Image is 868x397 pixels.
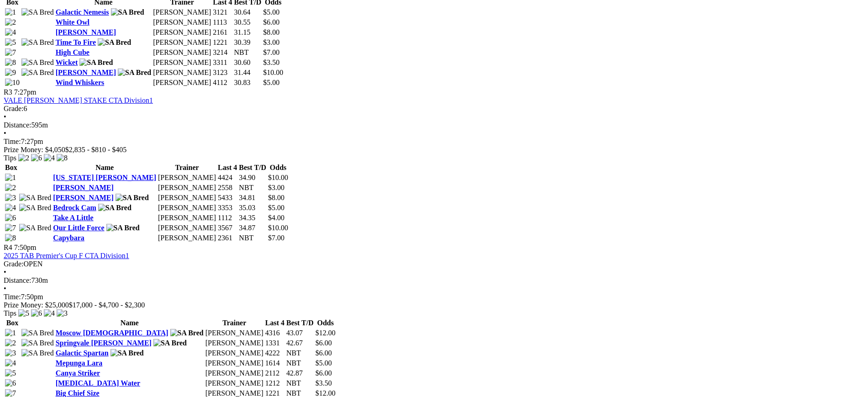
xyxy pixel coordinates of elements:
[4,276,31,284] span: Distance:
[4,301,864,309] div: Prize Money: $25,000
[234,8,262,17] td: 30.64
[4,138,21,145] span: Time:
[5,234,16,242] img: 8
[106,224,140,232] img: SA Bred
[56,69,116,76] a: [PERSON_NAME]
[234,78,262,87] td: 30.83
[234,58,262,67] td: 30.60
[212,58,232,67] td: 3311
[212,48,232,57] td: 3214
[53,204,96,212] a: Bedrock Cam
[268,194,284,201] span: $8.00
[5,174,16,182] img: 1
[56,79,105,86] a: Wind Whiskers
[153,58,211,67] td: [PERSON_NAME]
[56,389,100,397] a: Big Chief Size
[56,369,100,377] a: Canya Striker
[153,8,211,17] td: [PERSON_NAME]
[4,276,864,285] div: 730m
[4,260,864,268] div: OPEN
[55,318,204,328] th: Name
[238,173,267,182] td: 34.90
[5,369,16,377] img: 5
[56,379,140,387] a: [MEDICAL_DATA] Water
[205,369,264,378] td: [PERSON_NAME]
[205,318,264,328] th: Trainer
[4,154,16,162] span: Tips
[44,309,55,318] img: 4
[4,121,31,129] span: Distance:
[153,68,211,77] td: [PERSON_NAME]
[205,328,264,338] td: [PERSON_NAME]
[212,28,232,37] td: 2161
[5,214,16,222] img: 6
[268,174,288,181] span: $10.00
[158,163,216,172] th: Trainer
[116,194,149,202] img: SA Bred
[158,213,216,222] td: [PERSON_NAME]
[212,78,232,87] td: 4112
[21,339,54,347] img: SA Bred
[5,69,16,77] img: 9
[286,349,314,358] td: NBT
[217,223,237,233] td: 3567
[98,204,132,212] img: SA Bred
[153,48,211,57] td: [PERSON_NAME]
[4,293,21,301] span: Time:
[158,233,216,243] td: [PERSON_NAME]
[268,224,288,232] span: $10.00
[5,379,16,387] img: 6
[205,379,264,388] td: [PERSON_NAME]
[21,349,54,357] img: SA Bred
[263,28,279,36] span: $8.00
[217,183,237,192] td: 2558
[53,214,93,222] a: Take A Little
[316,359,332,367] span: $5.00
[19,194,52,202] img: SA Bred
[110,349,144,357] img: SA Bred
[21,69,54,77] img: SA Bred
[56,58,78,66] a: Wicket
[5,204,16,212] img: 4
[56,339,152,347] a: Springvale [PERSON_NAME]
[170,329,204,337] img: SA Bred
[18,309,29,318] img: 5
[265,349,285,358] td: 4222
[217,233,237,243] td: 2361
[212,8,232,17] td: 3121
[205,349,264,358] td: [PERSON_NAME]
[238,223,267,233] td: 34.87
[4,129,6,137] span: •
[238,183,267,192] td: NBT
[234,68,262,77] td: 31.44
[118,69,151,77] img: SA Bred
[286,369,314,378] td: 42.87
[5,194,16,202] img: 3
[268,184,284,191] span: $3.00
[205,359,264,368] td: [PERSON_NAME]
[19,224,52,232] img: SA Bred
[316,349,332,357] span: $6.00
[5,359,16,367] img: 4
[316,379,332,387] span: $3.50
[286,359,314,368] td: NBT
[56,38,96,46] a: Time To Fire
[31,154,42,162] img: 6
[56,18,89,26] a: White Owl
[212,68,232,77] td: 3123
[286,339,314,348] td: 42.67
[265,359,285,368] td: 1614
[6,319,19,327] span: Box
[263,79,279,86] span: $5.00
[21,38,54,47] img: SA Bred
[4,88,12,96] span: R3
[4,285,6,292] span: •
[263,8,279,16] span: $5.00
[56,349,109,357] a: Galactic Spartan
[111,8,144,16] img: SA Bred
[316,369,332,377] span: $6.00
[286,379,314,388] td: NBT
[316,389,336,397] span: $12.00
[265,339,285,348] td: 1331
[53,224,104,232] a: Our Little Force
